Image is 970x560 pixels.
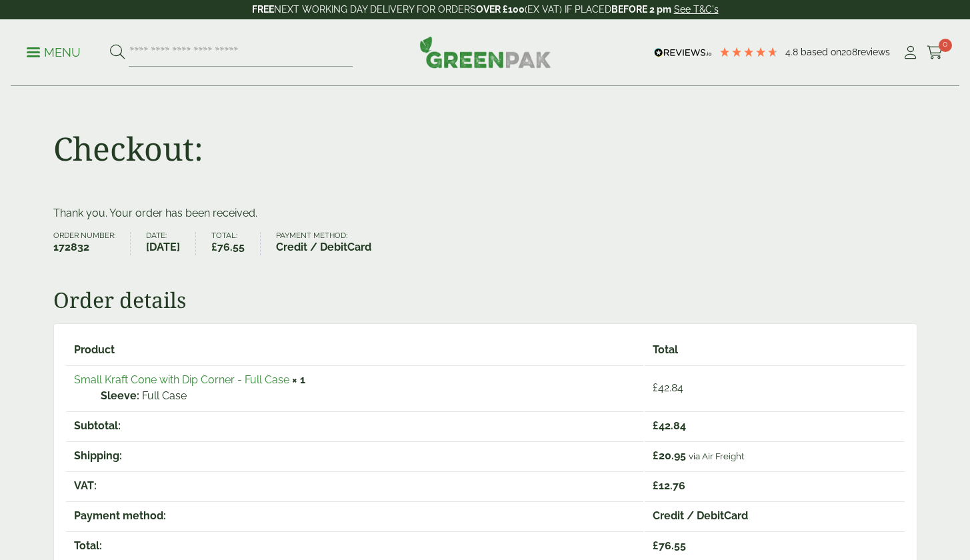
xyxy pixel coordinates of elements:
strong: Sleeve: [101,388,139,404]
strong: [DATE] [146,239,180,255]
strong: 172832 [53,239,115,255]
td: Credit / DebitCard [645,501,905,530]
span: Based on [801,47,841,57]
strong: FREE [252,4,274,15]
span: £ [653,479,659,492]
th: Payment method: [66,501,643,530]
strong: Credit / DebitCard [276,239,371,255]
a: See T&C's [674,4,719,15]
li: Total: [211,232,261,255]
th: Total: [66,531,643,560]
span: £ [211,241,217,253]
a: 0 [927,43,943,63]
th: Product [66,336,643,364]
span: £ [653,449,659,462]
th: VAT: [66,471,643,500]
span: 4.8 [785,47,801,57]
h1: Checkout: [53,129,203,168]
h2: Order details [53,287,917,313]
span: 20.95 [653,449,686,462]
img: GreenPak Supplies [419,36,551,68]
a: Menu [27,45,81,58]
th: Shipping: [66,441,643,470]
span: £ [653,381,658,394]
strong: × 1 [292,373,305,386]
span: £ [653,419,659,432]
span: 12.76 [653,479,685,492]
strong: OVER £100 [476,4,525,15]
bdi: 76.55 [211,241,245,253]
p: Full Case [101,388,635,404]
a: Small Kraft Cone with Dip Corner - Full Case [74,373,289,386]
span: reviews [857,47,890,57]
li: Date: [146,232,196,255]
i: Cart [927,46,943,59]
p: Thank you. Your order has been received. [53,205,917,221]
li: Order number: [53,232,131,255]
span: 76.55 [653,539,686,552]
strong: BEFORE 2 pm [611,4,671,15]
span: 0 [939,39,952,52]
span: 208 [841,47,857,57]
p: Menu [27,45,81,61]
span: £ [653,539,659,552]
li: Payment method: [276,232,387,255]
span: 42.84 [653,419,686,432]
i: My Account [902,46,919,59]
th: Total [645,336,905,364]
bdi: 42.84 [653,381,683,394]
small: via Air Freight [689,451,744,461]
th: Subtotal: [66,411,643,440]
img: REVIEWS.io [654,48,712,57]
div: 4.79 Stars [719,46,779,58]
